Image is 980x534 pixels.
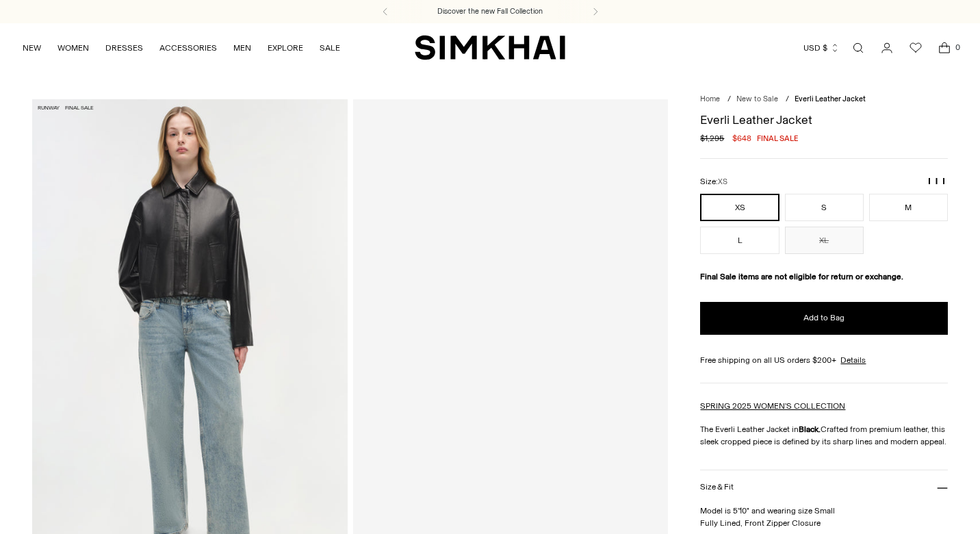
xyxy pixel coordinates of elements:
[700,401,845,411] a: SPRING 2025 WOMEN'S COLLECTION
[785,194,864,221] button: S
[700,423,947,448] p: The Everli Leather Jacket in Crafted from premium leather, this sleek cropped piece is defined by...
[437,6,543,17] a: Discover the new Fall Collection
[700,194,779,221] button: XS
[23,33,41,63] a: NEW
[320,33,340,63] a: SALE
[700,272,903,281] strong: Final Sale items are not eligible for return or exchange.
[700,470,947,505] button: Size & Fit
[840,354,866,366] a: Details
[700,94,720,103] a: Home
[700,483,733,492] h3: Size & Fit
[159,33,217,63] a: ACCESSORIES
[718,177,727,186] span: XS
[931,34,958,62] a: Open cart modal
[803,33,840,63] button: USD $
[785,227,864,254] button: XL
[869,194,948,221] button: M
[902,34,929,62] a: Wishlist
[700,505,947,529] p: Model is 5'10" and wearing size Small Fully Lined, Front Zipper Closure
[799,424,821,434] strong: Black.
[873,34,901,62] a: Go to the account page
[700,227,779,254] button: L
[803,312,844,324] span: Add to Bag
[415,34,565,61] a: SIMKHAI
[700,114,947,126] h1: Everli Leather Jacket
[57,33,89,63] a: WOMEN
[951,41,964,53] span: 0
[700,132,724,144] s: $1,295
[105,33,143,63] a: DRESSES
[268,33,303,63] a: EXPLORE
[700,302,947,335] button: Add to Bag
[700,354,947,366] div: Free shipping on all US orders $200+
[786,94,789,105] div: /
[795,94,866,103] span: Everli Leather Jacket
[844,34,872,62] a: Open search modal
[727,94,731,105] div: /
[732,132,751,144] span: $648
[233,33,251,63] a: MEN
[736,94,778,103] a: New to Sale
[700,175,727,188] label: Size:
[700,94,947,105] nav: breadcrumbs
